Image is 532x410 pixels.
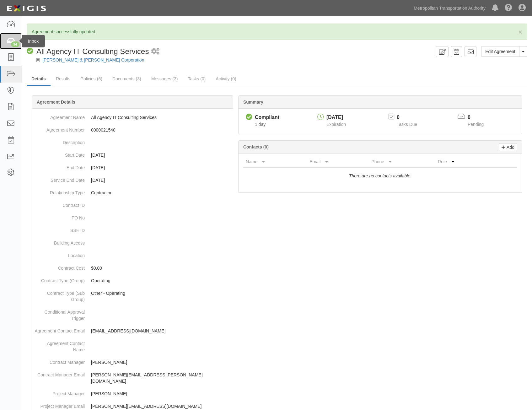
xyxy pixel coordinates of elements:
dt: Contract ID [35,199,85,208]
p: 0 [468,114,492,121]
dd: All Agency IT Consulting Services [35,111,230,124]
a: Edit Agreement [481,46,519,57]
dt: Contract Manager [35,356,85,365]
b: Summary [243,100,263,105]
div: [DATE] [326,114,346,121]
dt: Relationship Type [35,186,85,196]
i: Help Center - Complianz [505,4,512,12]
p: [PERSON_NAME] [91,391,230,397]
dt: Project Manager [35,387,85,397]
i: 2 scheduled workflows [151,48,159,55]
a: Details [27,73,51,86]
dt: End Date [35,161,85,171]
span: Pending [468,122,484,127]
div: All Agency IT Consulting Services [27,46,149,57]
a: Activity (0) [211,73,241,85]
a: [PERSON_NAME] & [PERSON_NAME] Corporation [42,57,144,62]
th: Email [307,156,369,168]
i: Compliant [246,114,252,121]
dt: Contract Manager Email [35,369,85,378]
th: Role [435,156,492,168]
dt: Agreement Contact Name [35,337,85,353]
div: Inbox [22,35,45,47]
span: All Agency IT Consulting Services [36,47,149,56]
span: Tasks Due [397,122,417,127]
dt: PO No [35,212,85,221]
p: Add [505,143,514,151]
dt: Agreement Name [35,111,85,121]
div: Compliant [255,114,279,121]
dt: Agreement Contact Email [35,325,85,334]
div: 34 [11,41,19,47]
a: Documents (3) [108,73,146,85]
th: Phone [369,156,436,168]
dd: [DATE] [35,174,230,186]
dt: Conditional Approval Trigger [35,306,85,321]
p: [PERSON_NAME][EMAIL_ADDRESS][PERSON_NAME][DOMAIN_NAME] [91,372,230,384]
a: Messages (3) [147,73,183,85]
p: $0.00 [91,265,230,271]
p: Operating [91,278,230,284]
i: There are no contacts available. [349,173,411,178]
dd: 0000021540 [35,124,230,136]
dt: Service End Date [35,174,85,183]
span: Expiration [326,122,346,127]
p: [PERSON_NAME] [91,359,230,365]
dt: Location [35,249,85,259]
button: Close [519,29,522,35]
dt: Contract Cost [35,262,85,271]
a: Add [499,143,517,151]
i: Compliant [27,48,33,55]
a: Metropolitan Transportation Authority [411,2,489,14]
dd: Contractor [35,186,230,199]
th: Name [243,156,307,168]
dt: SSE ID [35,224,85,234]
b: Contacts (0) [243,144,269,149]
dt: Description [35,136,85,146]
dt: Contract Type (Group) [35,274,85,284]
p: [PERSON_NAME][EMAIL_ADDRESS][DOMAIN_NAME] [91,403,230,409]
p: Other - Operating [91,290,230,296]
a: Results [51,73,75,85]
b: Agreement Details [37,100,75,105]
dt: Project Manager Email [35,400,85,409]
span: × [519,28,522,35]
p: [EMAIL_ADDRESS][DOMAIN_NAME] [91,328,230,334]
a: Policies (6) [76,73,107,85]
img: logo-5460c22ac91f19d4615b14bd174203de0afe785f0fc80cf4dbbc73dc1793850b.png [5,3,48,14]
dt: Building Access [35,237,85,246]
a: Tasks (0) [183,73,210,85]
dt: Start Date [35,149,85,158]
dt: Agreement Number [35,124,85,133]
dt: Contract Type (Sub Group) [35,287,85,303]
p: Agreement successfully updated. [32,29,522,35]
dd: [DATE] [35,149,230,161]
dd: [DATE] [35,161,230,174]
span: Since 09/24/2025 [255,122,266,127]
p: 0 [397,114,425,121]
